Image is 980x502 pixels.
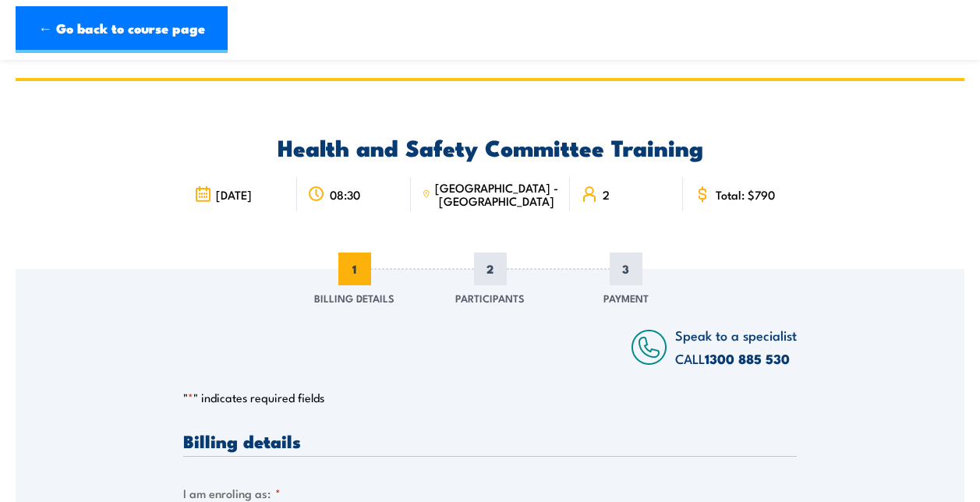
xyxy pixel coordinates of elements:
span: Payment [603,290,649,306]
span: 08:30 [330,188,360,201]
legend: I am enroling as: [183,484,281,502]
span: 1 [338,253,371,285]
span: 3 [610,253,642,285]
span: Billing Details [314,290,394,306]
span: Participants [455,290,525,306]
span: Speak to a specialist CALL [675,325,797,368]
span: 2 [603,188,610,201]
span: Total: $790 [716,188,775,201]
a: 1300 885 530 [705,348,790,369]
h3: Billing details [183,432,797,450]
p: " " indicates required fields [183,390,797,405]
span: [GEOGRAPHIC_DATA] - [GEOGRAPHIC_DATA] [435,181,559,207]
span: [DATE] [216,188,252,201]
span: 2 [474,253,507,285]
h2: Health and Safety Committee Training [183,136,797,157]
a: ← Go back to course page [16,6,228,53]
